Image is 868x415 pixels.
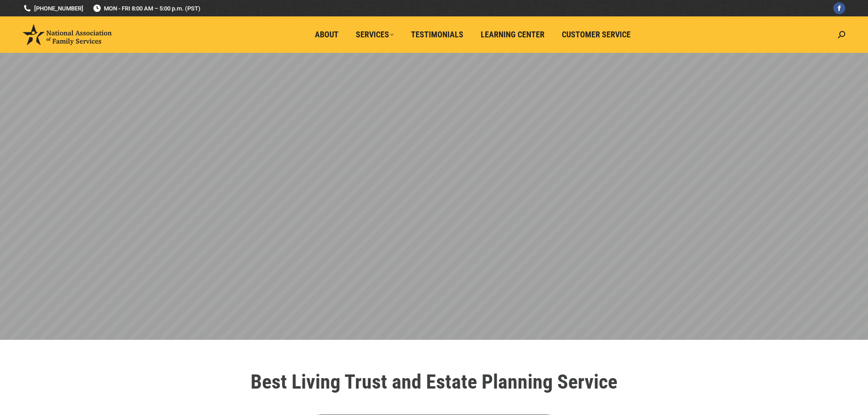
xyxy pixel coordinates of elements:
span: MON - FRI 8:00 AM – 5:00 p.m. (PST) [92,4,200,13]
a: [PHONE_NUMBER] [23,4,83,13]
span: Customer Service [562,30,631,40]
a: Facebook page opens in new window [833,2,845,14]
span: About [315,30,339,40]
span: Learning Center [481,30,544,40]
a: Customer Service [555,26,637,43]
span: Testimonials [411,30,463,40]
a: About [308,26,345,43]
h1: Best Living Trust and Estate Planning Service [179,372,689,392]
span: Services [356,30,394,40]
a: Testimonials [405,26,470,43]
a: Learning Center [474,26,551,43]
img: National Association of Family Services [23,24,112,45]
